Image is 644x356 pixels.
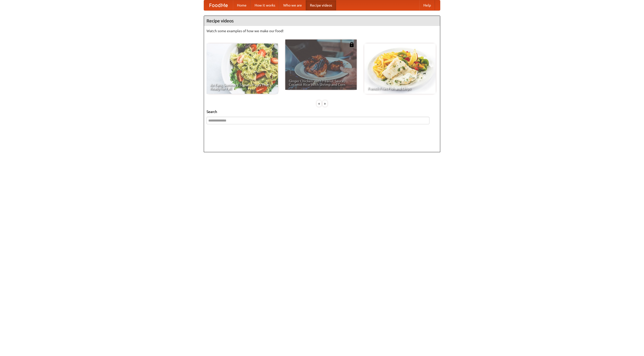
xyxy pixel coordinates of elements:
[323,100,327,107] div: »
[349,42,354,47] img: 483408.png
[207,44,278,94] a: An Easy, Summery Tomato Pasta That's Ready for Fall
[210,83,274,90] span: An Easy, Summery Tomato Pasta That's Ready for Fall
[207,109,437,114] h5: Search
[233,0,251,10] a: Home
[279,0,306,10] a: Who we are
[306,0,336,10] a: Recipe videos
[364,44,436,94] a: French Fries Fish and Chips
[204,0,233,10] a: FoodMe
[251,0,279,10] a: How it works
[317,100,321,107] div: «
[204,16,440,26] h4: Recipe videos
[419,0,435,10] a: Help
[368,87,432,90] span: French Fries Fish and Chips
[207,28,437,33] p: Watch some examples of how we make our food!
